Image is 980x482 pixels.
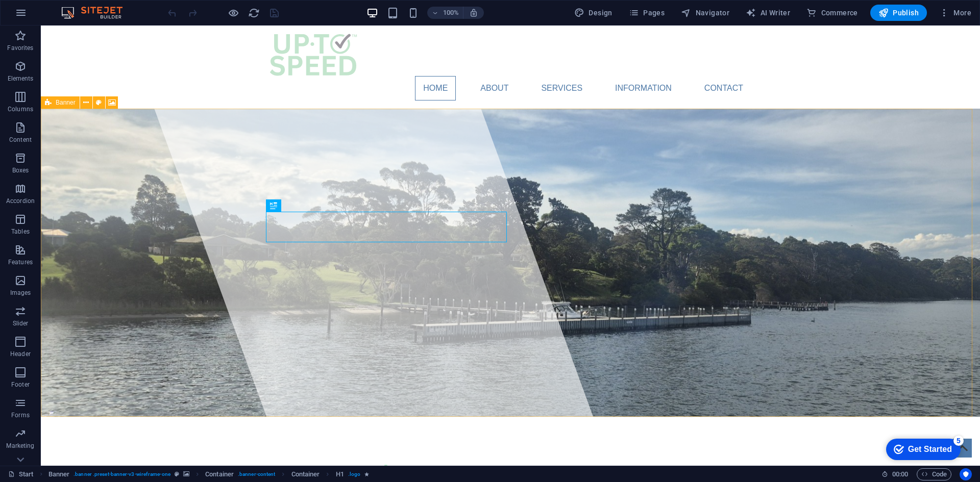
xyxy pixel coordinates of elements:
span: . banner-content [238,468,275,480]
div: Get Started 5 items remaining, 0% complete [6,5,80,27]
span: Pages [629,8,665,18]
p: Footer [11,380,30,389]
span: 00 00 [892,468,908,480]
span: . banner .preset-banner-v3-wireframe-one [73,468,170,480]
span: Navigator [681,8,729,18]
p: Tables [11,227,30,236]
span: AI Writer [746,8,790,18]
button: Publish [870,5,927,21]
div: Get Started [28,11,71,20]
i: Reload page [248,7,260,19]
span: Publish [878,8,919,18]
p: Forms [11,411,30,419]
button: Commerce [802,5,862,21]
p: Images [10,289,31,297]
i: Element contains an animation [364,471,369,477]
h6: Session time [881,468,909,480]
button: More [935,5,975,21]
p: Marketing [6,442,34,450]
p: Header [10,350,31,358]
span: Click to select. Double-click to edit [48,468,70,480]
nav: breadcrumb [48,468,370,480]
div: 5 [73,2,83,12]
button: Pages [625,5,669,21]
span: Up to Speed [229,436,348,459]
h6: 100% [443,7,459,19]
p: Favorites [7,44,33,52]
span: Code [921,468,947,480]
p: Content [9,136,32,144]
i: This element is a customizable preset [175,471,179,477]
p: Slider [13,319,29,327]
span: Click to select. Double-click to edit [291,468,320,480]
button: Code [917,468,951,480]
button: Design [570,5,617,21]
span: Click to select. Double-click to edit [205,468,234,480]
span: More [939,8,971,18]
i: On resize automatically adjust zoom level to fit chosen device. [469,8,478,17]
p: Columns [8,105,33,113]
a: Click to cancel selection. Double-click to open Pages [8,468,34,480]
button: reload [248,7,260,19]
div: Design (Ctrl+Alt+Y) [570,5,617,21]
span: Click to select. Double-click to edit [336,468,344,480]
i: This element contains a background [183,471,189,477]
button: 100% [427,7,463,19]
p: Elements [8,74,34,83]
img: Editor Logo [59,7,135,19]
span: Design [574,8,612,18]
button: AI Writer [742,5,794,21]
span: Commerce [806,8,858,18]
p: Boxes [12,166,29,174]
span: : [899,470,901,478]
button: Usercentrics [960,468,972,480]
p: Accordion [6,197,35,205]
button: Click here to leave preview mode and continue editing [227,7,239,19]
span: . logo [348,468,360,480]
span: Banner [56,99,76,106]
p: Features [8,258,33,266]
button: Navigator [677,5,733,21]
